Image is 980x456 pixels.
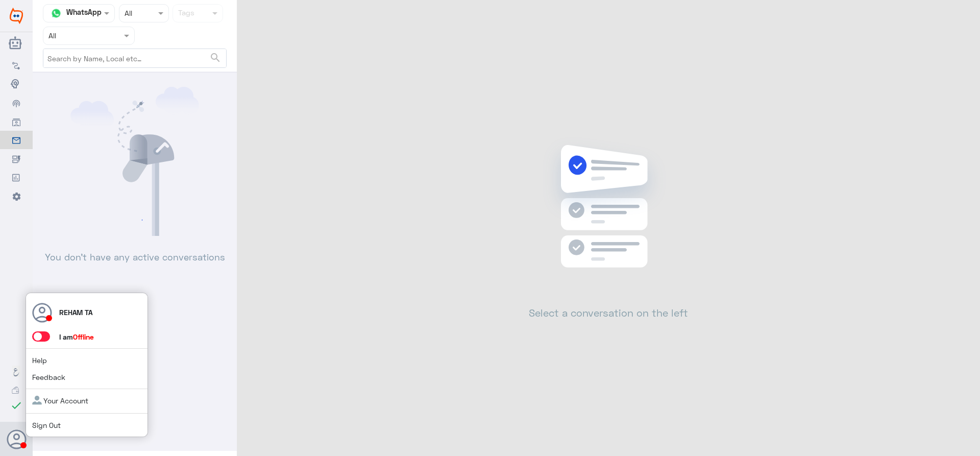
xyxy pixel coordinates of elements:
a: Sign Out [32,421,61,429]
button: Avatar [7,429,26,449]
span: search [209,52,222,64]
h2: Select a conversation on the left [529,306,688,319]
img: Widebot Logo [10,8,23,24]
a: Help [32,356,47,365]
span: Offline [73,332,94,341]
i: check [10,399,22,412]
img: whatsapp.png [48,6,64,21]
input: Search by Name, Local etc… [43,49,226,67]
button: search [209,50,222,66]
p: REHAM TA [59,307,92,318]
span: I am [59,332,94,341]
a: Feedback [32,373,65,381]
a: Your Account [32,396,88,405]
div: loading... [126,211,144,229]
